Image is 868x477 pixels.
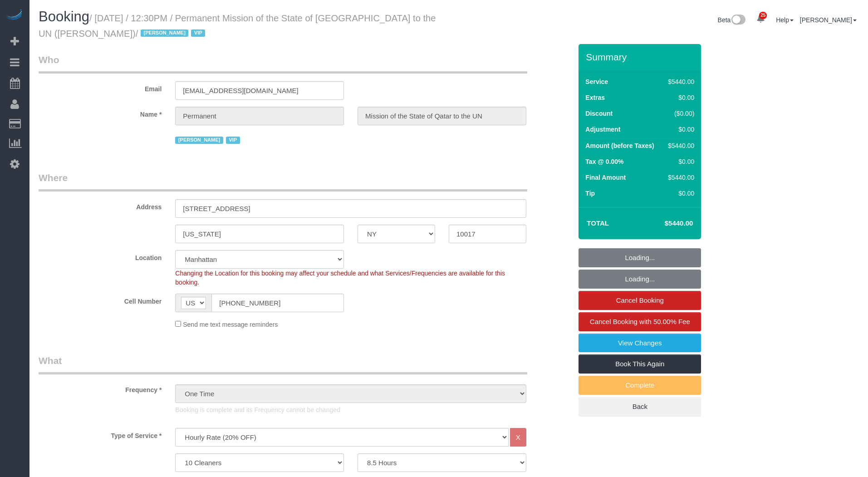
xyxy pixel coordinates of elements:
[39,171,527,192] legend: Where
[579,397,701,416] a: Back
[718,16,746,24] a: Beta
[32,107,168,119] label: Name *
[579,334,701,353] a: View Changes
[585,77,608,86] label: Service
[665,173,694,182] div: $5440.00
[32,428,168,440] label: Type of Service *
[665,93,694,102] div: $0.00
[579,312,701,331] a: Cancel Booking with 50.00% Fee
[665,157,694,166] div: $0.00
[665,109,694,118] div: ($0.00)
[175,405,526,414] p: Booking is complete and its Frequency cannot be changed
[183,321,278,328] span: Send me text message reminders
[638,220,693,227] h4: $5440.00
[665,141,694,150] div: $5440.00
[175,270,505,286] span: Changing the Location for this booking may affect your schedule and what Services/Frequencies are...
[175,107,344,125] input: First Name
[32,81,168,93] label: Email
[32,294,168,306] label: Cell Number
[211,294,344,312] input: Cell Number
[776,16,794,24] a: Help
[32,382,168,394] label: Frequency *
[585,93,605,102] label: Extras
[579,291,701,310] a: Cancel Booking
[175,225,344,243] input: City
[587,219,609,227] strong: Total
[585,189,595,198] label: Tip
[358,107,526,125] input: Last Name
[5,9,24,22] img: Automaid Logo
[590,318,690,325] span: Cancel Booking with 50.00% Fee
[759,12,767,19] span: 25
[136,29,208,39] span: /
[449,225,526,243] input: Zip Code
[585,157,623,166] label: Tax @ 0.00%
[800,16,857,24] a: [PERSON_NAME]
[191,30,205,37] span: VIP
[32,250,168,262] label: Location
[585,125,620,134] label: Adjustment
[585,109,613,118] label: Discount
[141,30,188,37] span: [PERSON_NAME]
[665,77,694,86] div: $5440.00
[579,354,701,374] a: Book This Again
[585,173,626,182] label: Final Amount
[586,52,696,62] h3: Summary
[731,15,745,26] img: New interface
[226,137,240,144] span: VIP
[39,9,89,25] span: Booking
[175,81,344,100] input: Email
[32,199,168,211] label: Address
[175,137,223,144] span: [PERSON_NAME]
[665,125,694,134] div: $0.00
[39,13,436,39] small: / [DATE] / 12:30PM / Permanent Mission of the State of [GEOGRAPHIC_DATA] to the UN ([PERSON_NAME])
[585,141,654,150] label: Amount (before Taxes)
[752,9,770,29] a: 25
[665,189,694,198] div: $0.00
[39,354,527,374] legend: What
[39,53,527,74] legend: Who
